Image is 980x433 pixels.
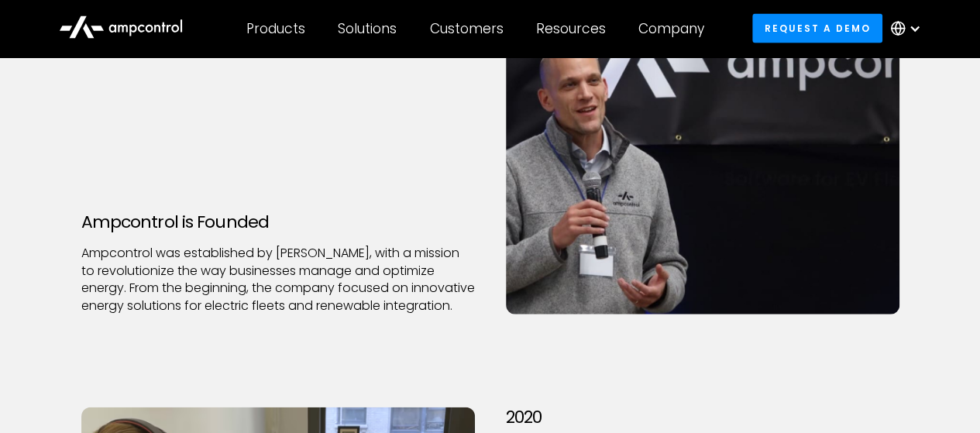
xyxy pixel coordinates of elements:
[638,20,704,37] div: Company
[246,20,305,37] div: Products
[536,20,606,37] div: Resources
[430,20,504,37] div: Customers
[752,14,882,43] a: Request a demo
[338,20,397,37] div: Solutions
[506,407,542,428] div: 2020
[81,212,475,232] h3: Ampcontrol is Founded
[81,245,475,314] p: Ampcontrol was established by [PERSON_NAME], with a mission to revolutionize the way businesses m...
